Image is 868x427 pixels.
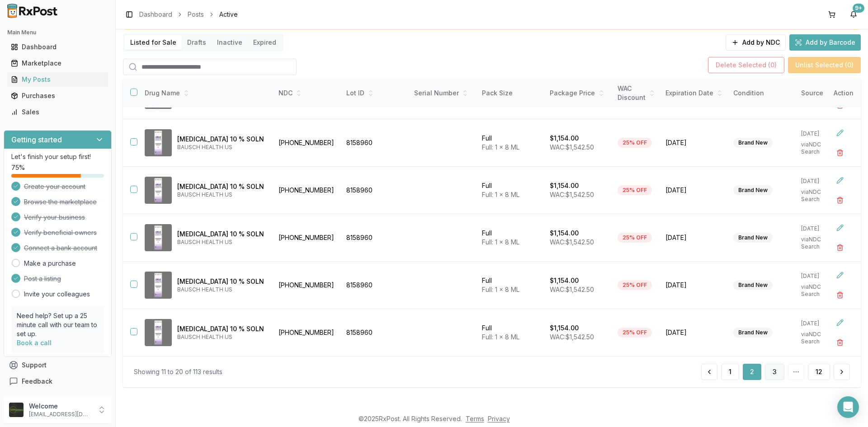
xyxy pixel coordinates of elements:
span: WAC: $1,542.50 [550,191,594,198]
a: Dashboard [7,39,108,55]
button: 3 [765,364,784,380]
td: [PHONE_NUMBER] [273,167,341,214]
img: Jublia 10 % SOLN [145,129,172,156]
p: [MEDICAL_DATA] 10 % SOLN [177,324,266,333]
button: Delete [832,334,848,351]
a: Terms [466,415,484,422]
a: Make a purchase [24,259,76,268]
div: Expiration Date [665,89,722,98]
td: 8158960 [341,167,409,214]
button: Inactive [212,35,248,50]
p: via NDC Search [801,236,835,250]
span: WAC: $1,542.50 [550,333,594,341]
button: 12 [808,364,830,380]
span: Browse the marketplace [24,197,97,206]
button: Add by NDC [726,34,786,51]
span: Full: 1 x 8 ML [482,238,519,246]
p: via NDC Search [801,283,835,298]
button: Edit [832,314,848,331]
button: Edit [832,172,848,188]
div: Brand New [733,233,773,243]
a: Posts [188,10,204,19]
span: [DATE] [665,138,722,147]
p: $1,154.00 [550,229,579,238]
span: Feedback [22,377,52,386]
td: 8158960 [341,119,409,167]
p: $1,154.00 [550,276,579,285]
div: 25% OFF [618,138,652,148]
td: [PHONE_NUMBER] [273,309,341,357]
span: [DATE] [665,186,722,195]
td: 8158960 [341,309,409,357]
div: NDC [278,89,335,98]
div: WAC Discount [618,84,655,102]
span: Verify your business [24,213,85,222]
button: My Posts [4,72,112,87]
button: Delete [832,287,848,303]
span: [DATE] [665,328,722,337]
p: Let's finish your setup first! [11,152,104,161]
p: [DATE] [801,178,835,185]
button: Edit [832,125,848,141]
img: User avatar [9,403,24,417]
td: [PHONE_NUMBER] [273,262,341,309]
h3: Getting started [11,134,62,145]
p: BAUSCH HEALTH US [177,333,266,341]
a: 1 [721,364,739,380]
img: RxPost Logo [4,4,61,18]
div: 25% OFF [618,280,652,290]
td: Full [476,167,544,214]
div: Dashboard [11,42,104,52]
div: Package Price [550,89,607,98]
div: Purchases [11,91,104,100]
a: Privacy [488,415,510,422]
a: Marketplace [7,55,108,71]
div: 9+ [853,4,864,13]
span: Full: 1 x 8 ML [482,191,519,198]
div: Brand New [733,328,773,338]
span: Post a listing [24,274,61,283]
td: Full [476,309,544,357]
a: Book a call [17,339,52,347]
p: $1,154.00 [550,324,579,333]
div: Brand New [733,138,773,148]
a: Sales [7,104,108,120]
p: [DATE] [801,225,835,232]
div: Marketplace [11,59,104,68]
p: [MEDICAL_DATA] 10 % SOLN [177,277,266,286]
p: BAUSCH HEALTH US [177,286,266,293]
span: Active [219,10,238,19]
div: Drug Name [145,89,266,98]
img: Jublia 10 % SOLN [145,177,172,204]
span: WAC: $1,542.50 [550,286,594,293]
button: Delete [832,239,848,256]
td: 8158960 [341,214,409,262]
div: Lot ID [346,89,403,98]
img: Jublia 10 % SOLN [145,272,172,299]
button: Expired [248,35,282,50]
div: My Posts [11,75,104,84]
th: Condition [728,79,796,108]
button: Add by Barcode [789,34,861,51]
p: [DATE] [801,272,835,280]
button: Edit [832,220,848,236]
p: Welcome [29,402,92,411]
img: Jublia 10 % SOLN [145,224,172,251]
span: Connect a bank account [24,244,97,253]
p: Need help? Set up a 25 minute call with our team to set up. [17,311,99,338]
span: WAC: $1,542.50 [550,238,594,246]
a: Invite your colleagues [24,290,90,299]
p: BAUSCH HEALTH US [177,239,266,246]
span: [DATE] [665,233,722,242]
button: Feedback [4,373,112,389]
p: BAUSCH HEALTH US [177,191,266,198]
span: WAC: $1,542.50 [550,143,594,151]
p: via NDC Search [801,188,835,203]
td: [PHONE_NUMBER] [273,214,341,262]
img: Jublia 10 % SOLN [145,319,172,346]
button: Dashboard [4,40,112,54]
span: Full: 1 x 8 ML [482,286,519,293]
span: Full: 1 x 8 ML [482,333,519,341]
